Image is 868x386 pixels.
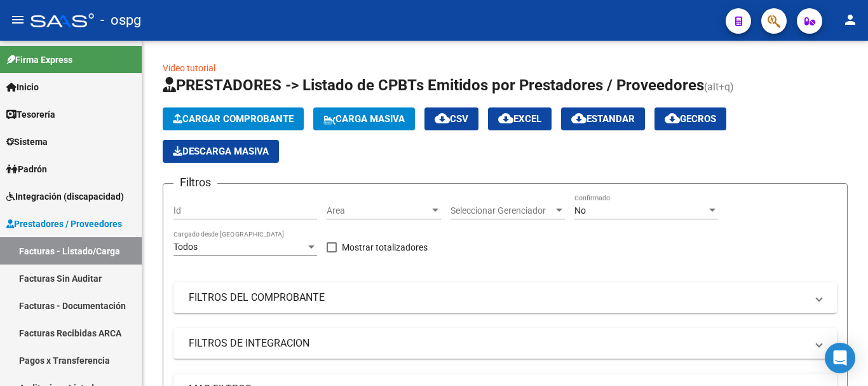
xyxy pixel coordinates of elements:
button: EXCEL [488,107,552,130]
span: Sistema [6,135,48,149]
span: EXCEL [498,113,541,125]
mat-icon: cloud_download [435,111,450,126]
span: CSV [435,113,468,125]
span: PRESTADORES -> Listado de CPBTs Emitidos por Prestadores / Proveedores [163,76,704,94]
mat-icon: menu [10,12,25,27]
span: Integración (discapacidad) [6,190,124,203]
button: Gecros [654,107,726,130]
span: Gecros [665,113,716,125]
mat-expansion-panel-header: FILTROS DE INTEGRACION [173,328,837,359]
span: Prestadores / Proveedores [6,217,122,231]
span: - ospg [100,6,141,34]
mat-panel-title: FILTROS DE INTEGRACION [189,336,806,350]
span: Padrón [6,162,47,176]
mat-icon: cloud_download [498,111,513,126]
button: Carga Masiva [313,107,415,130]
span: Descarga Masiva [173,146,269,157]
span: No [574,205,586,216]
span: Cargar Comprobante [173,113,294,125]
mat-icon: cloud_download [571,111,587,126]
span: Inicio [6,80,39,94]
app-download-masive: Descarga masiva de comprobantes (adjuntos) [163,140,279,163]
mat-icon: cloud_download [665,111,680,126]
span: Carga Masiva [323,113,405,125]
mat-expansion-panel-header: FILTROS DEL COMPROBANTE [173,282,837,313]
span: Mostrar totalizadores [342,240,428,255]
span: Estandar [571,113,635,125]
mat-panel-title: FILTROS DEL COMPROBANTE [189,291,806,305]
span: (alt+q) [704,81,734,93]
a: Video tutorial [163,63,215,73]
h3: Filtros [173,174,217,191]
button: Descarga Masiva [163,140,279,163]
span: Todos [173,242,198,252]
button: CSV [424,107,478,130]
span: Seleccionar Gerenciador [451,205,553,216]
mat-icon: person [843,12,858,27]
button: Estandar [561,107,645,130]
span: Area [327,205,430,216]
div: Open Intercom Messenger [825,343,855,373]
button: Cargar Comprobante [163,107,304,130]
span: Firma Express [6,53,72,67]
span: Tesorería [6,107,55,121]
